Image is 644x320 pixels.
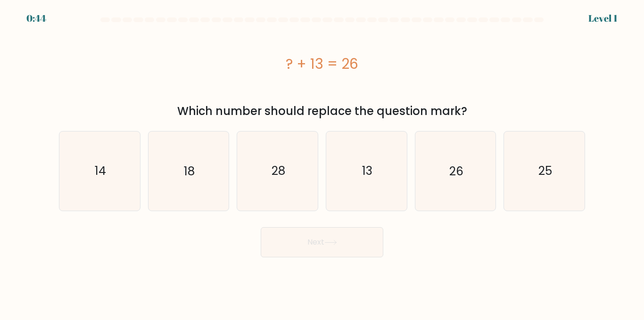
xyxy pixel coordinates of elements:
[538,163,552,179] text: 25
[272,163,285,179] text: 28
[95,163,106,179] text: 14
[26,11,46,25] div: 0:44
[362,163,372,179] text: 13
[65,103,579,120] div: Which number should replace the question mark?
[184,163,195,179] text: 18
[449,163,463,179] text: 26
[261,227,383,257] button: Next
[59,53,585,74] div: ? + 13 = 26
[588,11,618,25] div: Level 1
